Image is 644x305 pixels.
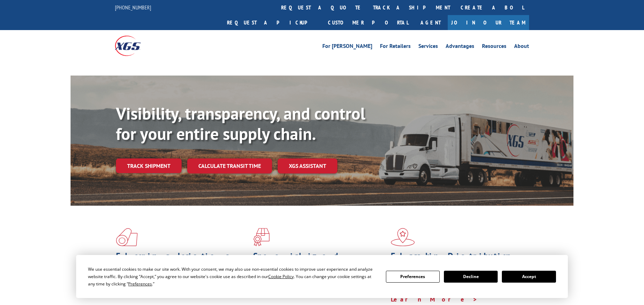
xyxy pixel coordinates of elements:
[502,271,556,283] button: Accept
[116,158,182,173] a: Track shipment
[514,43,529,51] a: About
[418,43,438,51] a: Services
[391,295,478,303] a: Learn More >
[76,255,568,298] div: Cookie Consent Prompt
[323,15,414,30] a: Customer Portal
[482,43,506,51] a: Resources
[391,252,523,272] h1: Flagship Distribution Model
[116,252,248,272] h1: Flooring Logistics Solutions
[414,15,448,30] a: Agent
[222,15,323,30] a: Request a pickup
[380,43,411,51] a: For Retailers
[322,43,372,51] a: For [PERSON_NAME]
[278,158,337,173] a: XGS ASSISTANT
[446,43,474,51] a: Advantages
[253,228,270,246] img: xgs-icon-focused-on-flooring-red
[128,281,152,287] span: Preferences
[187,158,272,173] a: Calculate transit time
[268,274,294,279] span: Cookie Policy
[391,228,415,246] img: xgs-icon-flagship-distribution-model-red
[253,252,385,272] h1: Specialized Freight Experts
[116,228,138,246] img: xgs-icon-total-supply-chain-intelligence-red
[444,271,498,283] button: Decline
[386,271,440,283] button: Preferences
[448,15,529,30] a: Join Our Team
[116,102,365,144] b: Visibility, transparency, and control for your entire supply chain.
[88,265,377,288] div: We use essential cookies to make our site work. With your consent, we may also use non-essential ...
[115,4,151,11] a: [PHONE_NUMBER]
